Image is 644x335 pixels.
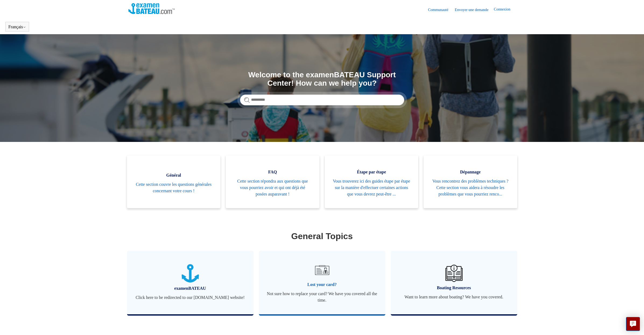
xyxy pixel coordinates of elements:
[333,178,410,197] span: Vous trouverez ici des guides étape par étape sur la manière d'effectuer certaines actions que vo...
[312,261,331,280] img: 01JRG6G4NA4NJ1BVG8MJM761YH
[135,294,245,301] span: Click here to be redirected to our [DOMAIN_NAME] website!
[234,169,311,175] span: FAQ
[259,251,385,314] a: Lost your card? Not sure how to replace your card? We have you covered all the time.
[391,251,517,314] a: Boating Resources Want to learn more about boating? We have you covered.
[626,317,640,331] button: Live chat
[333,169,410,175] span: Étape par étape
[182,264,199,283] img: 01JTNN85WSQ5FQ6HNXPDSZ7SRA
[445,265,463,282] img: 01JHREV2E6NG3DHE8VTG8QH796
[127,251,254,314] a: examenBATEAU Click here to be redirected to our [DOMAIN_NAME] website!
[128,3,175,14] img: Page d’accueil du Centre d’aide Examen Bateau
[432,169,509,175] span: Dépannage
[234,178,311,197] span: Cette section répondra aux questions que vous pourriez avoir et qui ont déjà été posées auparavant !
[240,95,404,105] input: Rechercher
[226,155,319,208] a: FAQ Cette section répondra aux questions que vous pourriez avoir et qui ont déjà été posées aupar...
[128,230,516,243] h1: General Topics
[399,285,509,291] span: Boating Resources
[267,281,377,288] span: Lost your card?
[135,181,213,194] span: Cette section couvre les questions générales concernant votre cours !
[240,71,404,88] h1: Welcome to the examenBATEAU Support Center! How can we help you?
[424,155,517,208] a: Dépannage Vous rencontrez des problèmes techniques ? Cette section vous aidera à résoudre les pro...
[127,155,221,208] a: Général Cette section couvre les questions générales concernant votre cours !
[494,6,516,13] a: Connexion
[325,155,418,208] a: Étape par étape Vous trouverez ici des guides étape par étape sur la manière d'effectuer certaine...
[428,7,453,13] a: Communauté
[399,294,509,300] span: Want to learn more about boating? We have you covered.
[135,172,213,179] span: Général
[8,25,26,29] button: Français
[267,291,377,303] span: Not sure how to replace your card? We have you covered all the time.
[455,7,494,13] a: Envoyer une demande
[135,285,245,292] span: examenBATEAU
[432,178,509,197] span: Vous rencontrez des problèmes techniques ? Cette section vous aidera à résoudre les problèmes que...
